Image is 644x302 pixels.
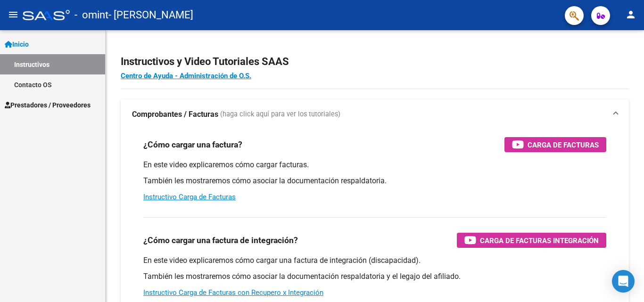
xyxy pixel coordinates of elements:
[612,270,635,293] div: Open Intercom Messenger
[143,160,606,170] p: En este video explicaremos cómo cargar facturas.
[143,255,606,266] p: En este video explicaremos cómo cargar una factura de integración (discapacidad).
[625,9,636,20] mat-icon: person
[5,39,29,49] span: Inicio
[108,5,193,25] span: - [PERSON_NAME]
[121,53,629,71] h2: Instructivos y Video Tutoriales SAAS
[132,109,218,120] strong: Comprobantes / Facturas
[143,234,298,247] h3: ¿Cómo cargar una factura de integración?
[8,9,19,20] mat-icon: menu
[457,233,606,248] button: Carga de Facturas Integración
[143,138,242,151] h3: ¿Cómo cargar una factura?
[121,99,629,130] mat-expansion-panel-header: Comprobantes / Facturas (haga click aquí para ver los tutoriales)
[528,139,599,151] span: Carga de Facturas
[121,72,251,80] a: Centro de Ayuda - Administración de O.S.
[143,193,236,201] a: Instructivo Carga de Facturas
[5,100,91,110] span: Prestadores / Proveedores
[74,5,108,25] span: - omint
[220,109,340,120] span: (haga click aquí para ver los tutoriales)
[143,288,323,297] a: Instructivo Carga de Facturas con Recupero x Integración
[143,271,606,282] p: También les mostraremos cómo asociar la documentación respaldatoria y el legajo del afiliado.
[504,137,606,152] button: Carga de Facturas
[480,235,599,246] span: Carga de Facturas Integración
[143,176,606,186] p: También les mostraremos cómo asociar la documentación respaldatoria.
